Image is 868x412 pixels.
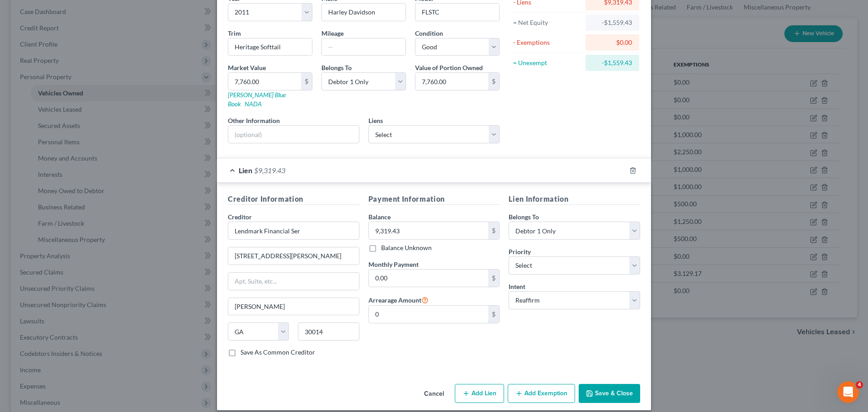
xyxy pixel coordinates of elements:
[368,116,383,125] label: Liens
[228,247,359,265] input: Enter address...
[228,298,359,315] input: Enter city...
[322,4,406,21] input: ex. Nissan
[509,282,525,291] label: Intent
[322,38,406,56] input: --
[856,381,863,388] span: 4
[228,63,266,72] label: Market Value
[368,212,391,222] label: Balance
[488,73,499,90] div: $
[593,38,632,47] div: $0.00
[321,28,344,38] label: Mileage
[368,260,419,269] label: Monthly Payment
[593,18,632,27] div: -$1,559.43
[488,306,499,323] div: $
[579,384,640,403] button: Save & Close
[369,222,489,239] input: 0.00
[228,222,359,240] input: Search creditor by name...
[593,58,632,67] div: -$1,559.43
[837,381,859,403] iframe: Intercom live chat
[488,270,499,287] div: $
[239,166,252,175] span: Lien
[368,194,500,205] h5: Payment Information
[228,116,280,125] label: Other Information
[245,100,262,108] a: NADA
[241,348,315,357] label: Save As Common Creditor
[509,213,539,221] span: Belongs To
[254,166,285,175] span: $9,319.43
[369,270,489,287] input: 0.00
[488,222,499,239] div: $
[455,384,504,403] button: Add Lien
[321,64,352,71] span: Belongs To
[228,126,359,143] input: (optional)
[228,273,359,290] input: Apt, Suite, etc...
[228,91,286,108] a: [PERSON_NAME] Blue Book
[509,248,531,256] span: Priority
[513,58,581,67] div: = Unexempt
[298,322,359,341] input: Enter zip...
[228,194,359,205] h5: Creditor Information
[228,213,252,221] span: Creditor
[417,385,451,403] button: Cancel
[508,384,575,403] button: Add Exemption
[415,28,443,38] label: Condition
[228,73,301,90] input: 0.00
[415,73,488,90] input: 0.00
[368,294,429,305] label: Arrearage Amount
[415,4,499,21] input: ex. Altima
[513,38,581,47] div: - Exemptions
[513,18,581,27] div: = Net Equity
[228,38,312,56] input: ex. LS, LT, etc
[301,73,312,90] div: $
[509,194,640,205] h5: Lien Information
[228,28,241,38] label: Trim
[369,306,489,323] input: 0.00
[381,243,432,252] label: Balance Unknown
[415,63,483,72] label: Value of Portion Owned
